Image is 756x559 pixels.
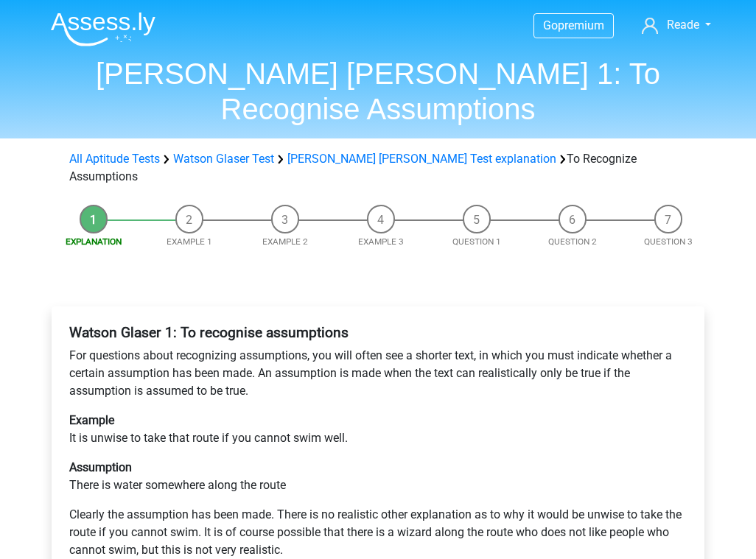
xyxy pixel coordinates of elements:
[167,236,212,247] a: Example 1
[63,150,693,186] div: To Recognize Assumptions
[69,324,349,341] b: Watson Glaser 1: To recognise assumptions
[69,459,687,494] p: There is water somewhere along the route
[69,152,160,166] a: All Aptitude Tests
[534,15,613,35] a: Gopremium
[69,460,132,474] b: Assumption
[69,347,687,400] p: For questions about recognizing assumptions, you will often see a shorter text, in which you must...
[358,236,404,247] a: Example 3
[69,413,114,427] b: Example
[636,16,717,34] a: Reade
[667,18,699,32] span: Reade
[287,152,556,166] a: [PERSON_NAME] [PERSON_NAME] Test explanation
[173,152,274,166] a: Watson Glaser Test
[66,236,122,247] a: Explanation
[69,412,687,447] p: It is unwise to take that route if you cannot swim well.
[558,18,604,32] span: premium
[543,18,558,32] span: Go
[51,12,155,46] img: Assessly
[39,56,717,127] h1: [PERSON_NAME] [PERSON_NAME] 1: To Recognise Assumptions
[452,236,501,247] a: Question 1
[644,236,693,247] a: Question 3
[548,236,597,247] a: Question 2
[262,236,308,247] a: Example 2
[69,506,687,559] p: Clearly the assumption has been made. There is no realistic other explanation as to why it would ...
